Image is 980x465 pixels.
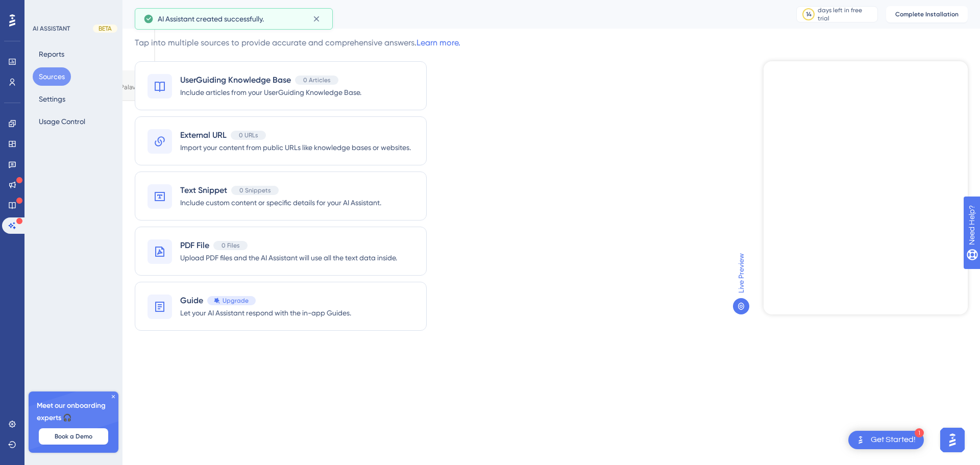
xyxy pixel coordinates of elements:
span: External URL [180,129,227,141]
div: BETA [93,25,117,33]
button: Book a Demo [39,428,108,445]
span: Let your AI Assistant respond with the in-app Guides. [180,307,351,319]
button: Sources [33,67,71,86]
img: website_grey.svg [16,27,24,35]
div: Open Get Started! checklist, remaining modules: 1 [848,431,924,449]
span: Meet our onboarding experts 🎧 [37,400,110,424]
div: Get Started! [871,434,916,446]
span: Need Help? [24,3,64,15]
div: Tap into multiple sources to provide accurate and comprehensive answers. [135,37,460,49]
span: Upgrade [223,297,249,305]
span: Upload PDF files and the AI Assistant will use all the text data inside. [180,252,397,264]
span: Book a Demo [55,432,92,440]
img: tab_domain_overview_orange.svg [42,59,51,67]
button: Complete Installation [886,6,968,22]
div: AI ASSISTANT [33,25,70,33]
button: Usage Control [33,112,91,131]
div: 14 [806,10,812,18]
span: Live Preview [735,253,747,293]
iframe: UserGuiding AI Assistant [764,61,968,314]
span: PDF File [180,239,209,252]
img: logo_orange.svg [16,16,24,25]
span: Include custom content or specific details for your AI Assistant. [180,197,381,209]
span: AI Assistant created successfully. [158,13,264,25]
button: Settings [33,90,71,108]
span: Complete Installation [895,10,959,18]
div: 1 [915,428,924,437]
span: Text Snippet [180,184,227,197]
div: days left in free trial [818,6,874,22]
span: Include articles from your UserGuiding Knowledge Base. [180,86,361,99]
iframe: UserGuiding AI Assistant Launcher [937,425,968,455]
span: 0 Snippets [239,186,271,194]
img: tab_keywords_by_traffic_grey.svg [108,59,116,67]
img: launcher-image-alternative-text [854,434,867,446]
span: UserGuiding Knowledge Base [180,74,291,86]
span: 0 Articles [303,76,330,84]
div: Domínio [54,60,78,67]
span: 0 URLs [239,131,258,139]
a: Learn more. [416,38,460,47]
div: Palavras-chave [119,60,164,67]
span: Import your content from public URLs like knowledge bases or websites. [180,141,411,154]
button: Reports [33,45,70,63]
div: Sources [135,7,771,21]
div: v 4.0.25 [29,16,50,25]
span: Guide [180,295,203,307]
span: 0 Files [222,241,239,250]
div: Domínio: [DOMAIN_NAME] [27,27,114,35]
